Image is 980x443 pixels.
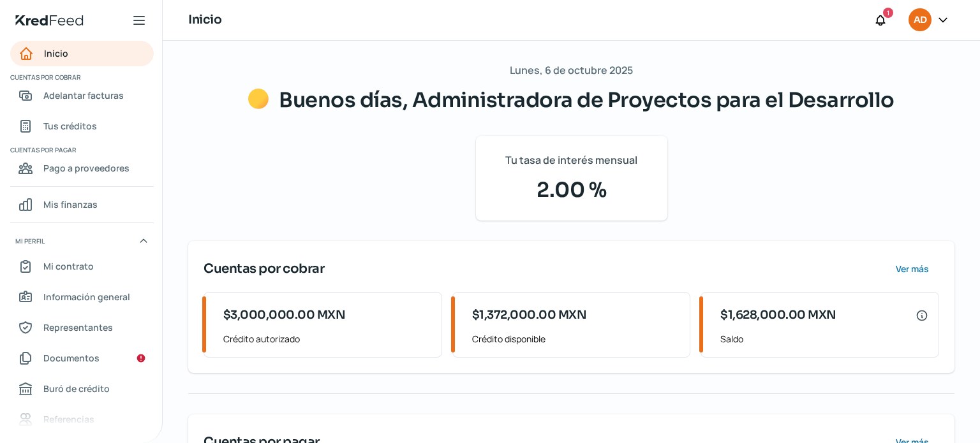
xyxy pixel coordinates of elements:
[472,307,587,324] span: $1,372,000.00 MXN
[10,144,152,156] span: Cuentas por pagar
[10,345,154,371] a: Documentos
[223,307,346,324] span: $3,000,000.00 MXN
[720,307,836,324] span: $1,628,000.00 MXN
[15,235,45,247] span: Mi perfil
[510,61,633,80] span: Lunes, 6 de octubre 2025
[720,331,928,347] span: Saldo
[10,71,152,83] span: Cuentas por cobrar
[491,175,652,205] span: 2.00 %
[10,41,154,66] a: Inicio
[10,113,154,139] a: Tus créditos
[43,196,98,212] span: Mis finanzas
[505,151,637,170] span: Tu tasa de interés mensual
[10,192,154,217] a: Mis finanzas
[43,350,100,366] span: Documentos
[10,83,154,108] a: Adelantar facturas
[887,7,889,18] span: 1
[43,411,94,427] span: Referencias
[43,118,97,134] span: Tus créditos
[472,331,680,347] span: Crédito disponible
[10,376,154,402] a: Buró de crédito
[188,11,221,29] h1: Inicio
[248,89,269,109] img: Saludos
[10,315,154,340] a: Representantes
[43,319,113,335] span: Representantes
[43,160,130,176] span: Pago a proveedores
[223,331,431,347] span: Crédito autorizado
[204,259,324,279] span: Cuentas por cobrar
[914,13,926,28] span: AD
[885,256,939,282] button: Ver más
[43,289,130,305] span: Información general
[44,45,68,61] span: Inicio
[43,87,124,103] span: Adelantar facturas
[10,407,154,432] a: Referencias
[43,381,110,396] span: Buró de crédito
[43,258,94,274] span: Mi contrato
[10,156,154,181] a: Pago a proveedores
[10,284,154,310] a: Información general
[10,254,154,279] a: Mi contrato
[896,265,929,273] span: Ver más
[279,87,895,113] span: Buenos días, Administradora de Proyectos para el Desarrollo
